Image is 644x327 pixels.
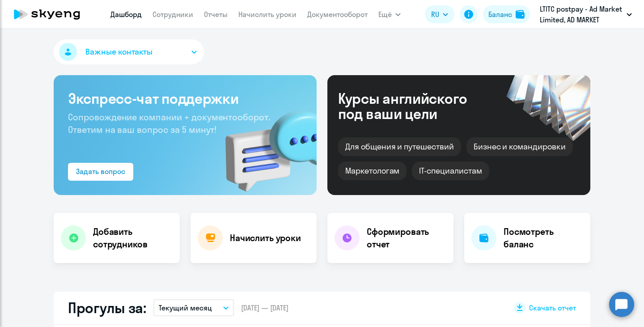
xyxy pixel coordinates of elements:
button: LTITC postpay - Ad Market Limited, AD MARKET LIMITED [535,4,636,25]
span: Сопровождение компании + документооборот. Ответим на ваш вопрос за 5 минут! [68,111,270,135]
h4: Добавить сотрудников [93,225,173,251]
div: IT-специалистам [412,161,489,180]
div: Бизнес и командировки [466,137,573,156]
button: RU [425,5,454,23]
h4: Начислить уроки [230,232,301,244]
p: Текущий месяц [159,302,212,313]
img: balance [516,10,525,19]
a: Отчеты [204,10,228,19]
button: Балансbalance [483,5,530,23]
button: Важные контакты [54,39,204,64]
div: Маркетологам [338,161,407,180]
div: Задать вопрос [76,166,125,177]
img: bg-img [212,94,317,195]
div: Для общения и путешествий [338,137,461,156]
a: Начислить уроки [238,10,297,19]
span: Скачать отчет [529,303,576,313]
span: RU [431,9,439,20]
div: Курсы английского под ваши цели [338,91,491,121]
a: Документооборот [307,10,368,19]
p: LTITC postpay - Ad Market Limited, AD MARKET LIMITED [540,4,623,25]
a: Сотрудники [153,10,193,19]
button: Ещё [378,5,401,23]
div: Баланс [488,9,512,20]
span: Ещё [378,9,392,20]
button: Задать вопрос [68,163,133,181]
span: [DATE] — [DATE] [241,303,288,313]
a: Дашборд [110,10,142,19]
h3: Экспресс-чат поддержки [68,89,302,107]
h4: Сформировать отчет [367,225,446,251]
h4: Посмотреть баланс [504,225,583,251]
span: Важные контакты [85,46,153,58]
button: Текущий месяц [153,299,234,316]
h2: Прогулы за: [68,299,146,317]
